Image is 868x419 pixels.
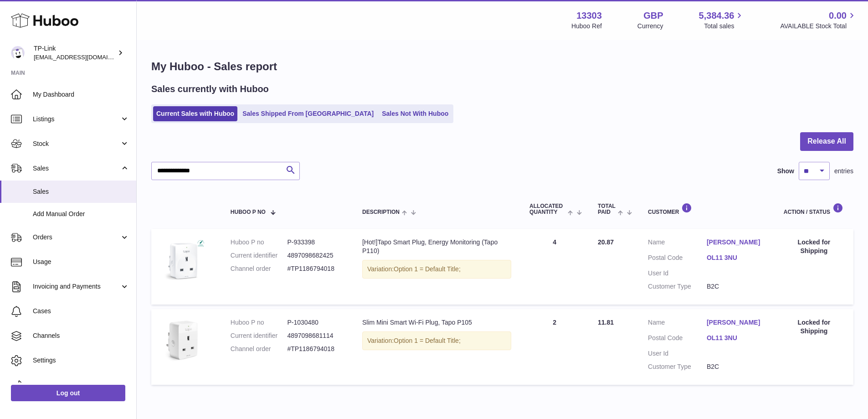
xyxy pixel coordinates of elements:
span: Description [362,209,400,215]
a: Sales Not With Huboo [379,106,452,121]
dt: Huboo P no [231,318,288,327]
dt: Customer Type [648,282,707,291]
a: Current Sales with Huboo [153,106,237,121]
strong: GBP [643,10,663,22]
div: Variation: [362,331,511,350]
span: Sales [33,164,120,173]
span: entries [834,167,853,176]
dt: User Id [648,269,707,278]
img: gaby.chen@tp-link.com [11,46,25,60]
span: Total paid [598,203,616,215]
span: Settings [33,356,129,365]
span: Orders [33,233,120,242]
div: Locked for Shipping [784,318,844,336]
td: 2 [520,309,589,385]
dt: Customer Type [648,362,707,371]
a: 5,384.36 Total sales [699,10,745,31]
span: AVAILABLE Stock Total [780,22,857,31]
dt: User Id [648,349,707,358]
a: Sales Shipped From [GEOGRAPHIC_DATA] [239,106,377,121]
span: Sales [33,187,129,196]
div: TP-Link [34,44,116,62]
dt: Name [648,238,707,249]
div: Locked for Shipping [784,238,844,255]
div: Huboo Ref [571,22,602,31]
span: 5,384.36 [699,10,734,22]
dd: P-933398 [287,238,344,247]
dd: B2C [707,282,765,291]
dt: Current identifier [231,331,288,340]
a: OL11 3NU [707,334,765,342]
dd: 4897098681114 [287,331,344,340]
dd: #TP1186794018 [287,345,344,353]
div: Customer [648,203,765,215]
span: Stock [33,140,120,148]
dd: B2C [707,362,765,371]
span: Listings [33,115,120,124]
dt: Name [648,318,707,329]
td: 4 [520,229,589,305]
div: Action / Status [784,203,844,215]
span: Total sales [704,22,745,31]
span: Usage [33,258,129,266]
img: Tapo-P105_UK_2.0_01_large_20220419090720m.jpg [160,318,206,364]
dt: Current identifier [231,251,288,260]
h2: Sales currently with Huboo [151,83,269,95]
img: Tapo-P110_UK_1.0_1909_English_01_large_1569563931592x.jpg [160,238,206,284]
h1: My Huboo - Sales report [151,59,853,74]
span: 0.00 [829,10,847,22]
span: [EMAIL_ADDRESS][DOMAIN_NAME] [34,53,134,61]
a: [PERSON_NAME] [707,238,765,247]
a: [PERSON_NAME] [707,318,765,327]
span: Add Manual Order [33,210,129,218]
dt: Channel order [231,264,288,273]
a: OL11 3NU [707,253,765,262]
span: Option 1 = Default Title; [394,337,461,344]
dt: Postal Code [648,334,707,345]
dt: Huboo P no [231,238,288,247]
span: 11.81 [598,319,614,326]
span: 20.87 [598,238,614,246]
span: Invoicing and Payments [33,282,120,291]
div: [Hot!]Tapo Smart Plug, Energy Monitoring (Tapo P110) [362,238,511,255]
span: My Dashboard [33,90,129,99]
div: Variation: [362,260,511,279]
span: Huboo P no [231,209,266,215]
span: Returns [33,381,129,389]
label: Show [777,167,794,176]
dt: Postal Code [648,253,707,264]
span: ALLOCATED Quantity [529,203,565,215]
dd: 4897098682425 [287,251,344,260]
a: 0.00 AVAILABLE Stock Total [780,10,857,31]
span: Option 1 = Default Title; [394,265,461,273]
strong: 13303 [576,10,602,22]
span: Channels [33,331,129,340]
dd: #TP1186794018 [287,264,344,273]
button: Release All [800,132,853,151]
div: Currency [637,22,663,31]
dt: Channel order [231,345,288,353]
dd: P-1030480 [287,318,344,327]
div: Slim Mini Smart Wi-Fi Plug, Tapo P105 [362,318,511,327]
span: Cases [33,307,129,316]
a: Log out [11,385,125,401]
